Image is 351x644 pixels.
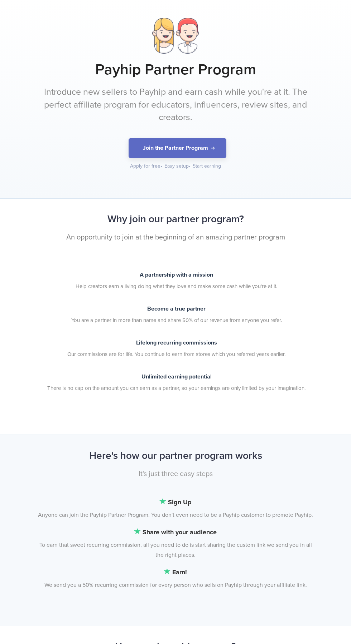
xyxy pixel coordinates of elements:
button: Join the Partner Program [129,138,226,158]
img: lady.png [152,18,174,54]
a: Become a true partner You are a partner in more than name and share 50% of our revenue from anyon... [35,304,316,325]
b: Sign Up [35,497,316,507]
div: Start earning [193,163,221,170]
a: A partnership with a mission Help creators earn a living doing what they love and make some cash ... [35,270,316,291]
span: Our commissions are for life. You continue to earn from stores which you referred years earlier. [67,351,285,358]
li: We send you a 50% recurring commission for every person who sells on Payhip through your affiliat... [35,567,316,590]
span: Lifelong recurring commissions [136,339,217,346]
p: It's just three easy steps [35,469,316,479]
b: Earn! [35,567,316,577]
img: dude.png [176,18,199,54]
h2: Here's how our partner program works [35,450,316,462]
span: You are a partner in more than name and share 50% of our revenue from anyone you refer. [71,317,282,324]
h1: Payhip Partner Program [35,61,316,79]
a: Lifelong recurring commissions Our commissions are for life. You continue to earn from stores whi... [35,338,316,359]
span: Help creators earn a living doing what they love and make some cash while you're at it. [76,283,277,290]
span: Become a true partner [147,305,206,312]
p: Introduce new sellers to Payhip and earn cash while you're at it. The perfect affiliate program f... [35,86,316,124]
span: • [189,163,191,169]
b: Share with your audience [35,527,316,537]
span: There is no cap on the amount you can earn as a partner, so your earnings are only limited by you... [47,385,306,392]
a: Unlimited earning potential There is no cap on the amount you can earn as a partner, so your earn... [35,372,316,393]
li: To earn that sweet recurring commission, all you need to do is start sharing the custom link we s... [35,527,316,560]
span: Unlimited earning potential [141,373,212,380]
div: Easy setup [164,163,191,170]
h2: Why join our partner program? [35,213,316,225]
span: A partnership with a mission [140,271,213,278]
p: An opportunity to join at the beginning of an amazing partner program [35,232,316,243]
span: • [160,163,162,169]
div: Apply for free [130,163,163,170]
li: Anyone can join the Payhip Partner Program. You don't even need to be a Payhip customer to promot... [35,497,316,520]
